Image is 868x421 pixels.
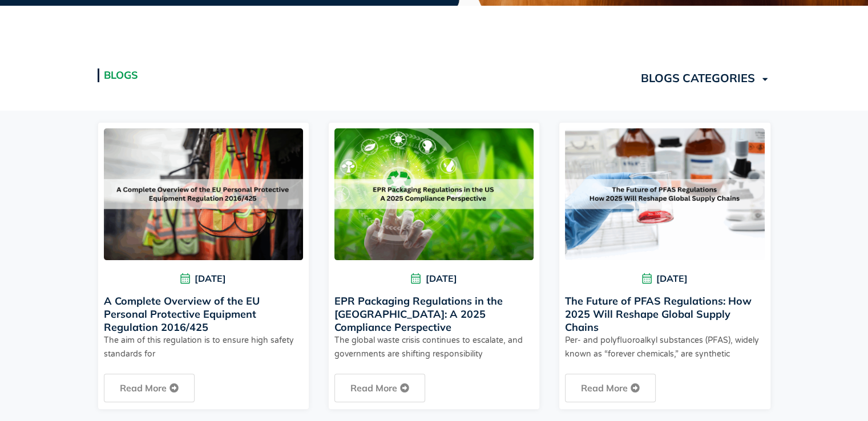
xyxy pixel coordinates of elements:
[565,272,764,286] span: [DATE]
[104,272,303,286] span: [DATE]
[104,334,303,361] p: The aim of this regulation is to ensure high safety standards for
[104,68,429,82] h2: Blogs
[334,334,534,361] p: The global waste crisis continues to escalate, and governments are shifting responsibility
[334,374,425,402] a: Read more about EPR Packaging Regulations in the US: A 2025 Compliance Perspective
[565,334,764,361] p: Per- and polyfluoroalkyl substances (PFAS), widely known as “forever chemicals,” are synthetic
[633,63,777,94] a: BLOGS CATEGORIES
[334,294,503,334] a: EPR Packaging Regulations in the [GEOGRAPHIC_DATA]: A 2025 Compliance Perspective
[565,294,752,334] a: The Future of PFAS Regulations: How 2025 Will Reshape Global Supply Chains
[334,272,534,286] span: [DATE]
[104,374,195,402] a: Read more about A Complete Overview of the EU Personal Protective Equipment Regulation 2016/425
[104,294,260,334] a: A Complete Overview of the EU Personal Protective Equipment Regulation 2016/425
[565,374,656,402] a: Read more about The Future of PFAS Regulations: How 2025 Will Reshape Global Supply Chains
